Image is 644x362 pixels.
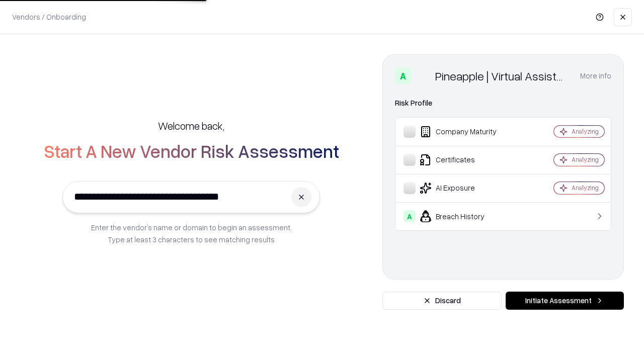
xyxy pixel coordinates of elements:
[404,210,524,222] div: Breach History
[572,155,599,164] div: Analyzing
[572,184,599,192] div: Analyzing
[44,141,339,161] h2: Start A New Vendor Risk Assessment
[506,292,624,310] button: Initiate Assessment
[395,97,611,109] div: Risk Profile
[404,154,524,166] div: Certificates
[435,68,568,84] div: Pineapple | Virtual Assistant Agency
[158,119,224,133] h5: Welcome back,
[382,292,502,310] button: Discard
[404,182,524,194] div: AI Exposure
[12,12,86,22] p: Vendors / Onboarding
[572,127,599,136] div: Analyzing
[404,210,416,222] div: A
[404,126,524,138] div: Company Maturity
[580,67,611,85] button: More info
[91,221,292,245] p: Enter the vendor’s name or domain to begin an assessment. Type at least 3 characters to see match...
[395,68,411,84] div: A
[415,68,431,84] img: Pineapple | Virtual Assistant Agency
